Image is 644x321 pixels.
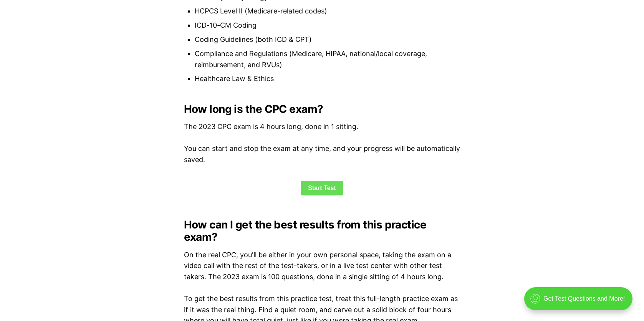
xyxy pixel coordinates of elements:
[184,121,460,132] p: The 2023 CPC exam is 4 hours long, done in 1 sitting.
[518,283,644,321] iframe: portal-trigger
[195,34,460,45] li: Coding Guidelines (both ICD & CPT)
[195,6,460,17] li: HCPCS Level II (Medicare-related codes)
[195,20,460,31] li: ICD-10-CM Coding
[184,250,460,283] p: On the real CPC, you'll be either in your own personal space, taking the exam on a video call wit...
[301,181,343,195] a: Start Test
[184,218,460,243] h2: How can I get the best results from this practice exam?
[195,73,460,84] li: Healthcare Law & Ethics
[184,103,460,115] h2: How long is the CPC exam?
[184,143,460,165] p: You can start and stop the exam at any time, and your progress will be automatically saved.
[195,48,460,71] li: Compliance and Regulations (Medicare, HIPAA, national/local coverage, reimbursement, and RVUs)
